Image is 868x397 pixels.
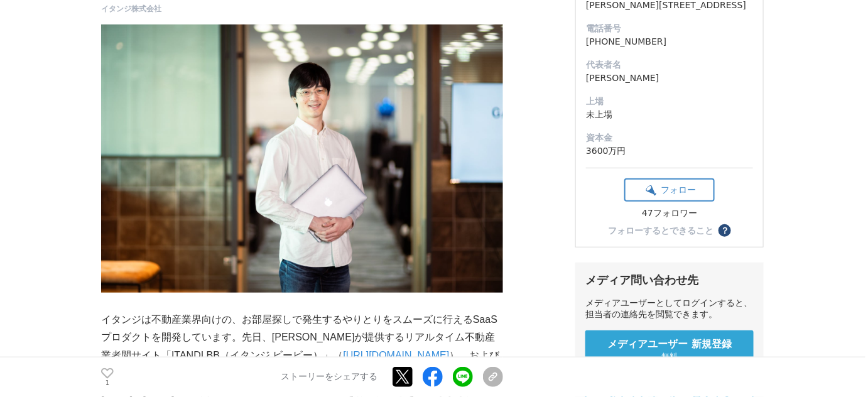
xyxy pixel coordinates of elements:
[586,144,753,158] dd: 3600万円
[344,350,450,361] a: [URL][DOMAIN_NAME]
[101,3,161,14] a: イタンジ株式会社
[586,108,753,121] dd: 未上場
[586,131,753,144] dt: 資本金
[607,338,732,351] span: メディアユーザー 新規登録
[586,95,753,108] dt: 上場
[586,35,753,48] dd: [PHONE_NUMBER]
[101,380,114,386] p: 1
[719,224,731,237] button: ？
[720,226,729,235] span: ？
[624,178,715,202] button: フォロー
[586,22,753,35] dt: 電話番号
[661,351,678,362] span: 無料
[101,24,503,293] img: thumbnail_c56d0ca0-1a00-11ee-b018-47b905949ad6.jpg
[586,58,753,72] dt: 代表者名
[585,330,754,370] a: メディアユーザー 新規登録 無料
[608,226,713,235] div: フォローするとできること
[624,208,715,219] div: 47フォロワー
[585,298,754,320] div: メディアユーザーとしてログインすると、担当者の連絡先を閲覧できます。
[281,372,377,383] p: ストーリーをシェアする
[585,273,754,288] div: メディア問い合わせ先
[586,72,753,85] dd: [PERSON_NAME]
